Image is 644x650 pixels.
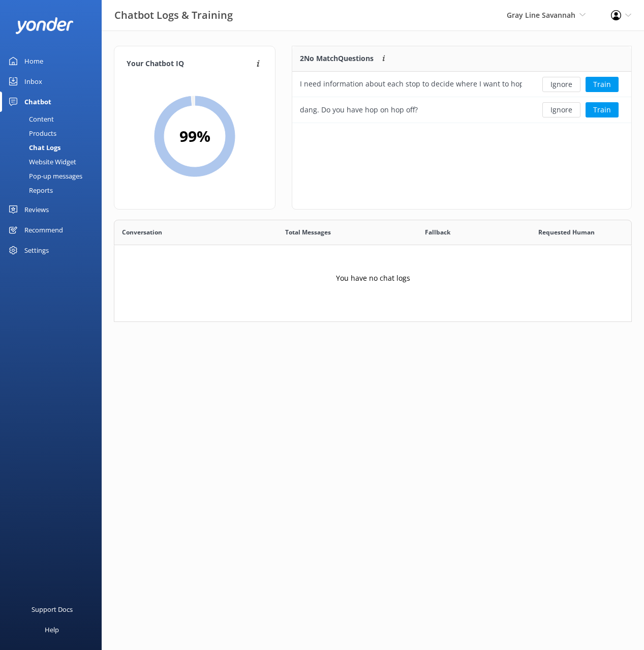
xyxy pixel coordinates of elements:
div: Products [6,126,56,140]
div: I need information about each stop to decide where I want to hop off [300,78,522,90]
span: Gray Line Savannah [507,10,575,20]
a: Website Widget [6,155,102,169]
h2: 99 % [179,124,210,149]
a: Pop-up messages [6,169,102,183]
div: Pop-up messages [6,169,82,183]
div: Reviews [24,199,49,220]
div: Reports [6,183,53,197]
div: row [292,72,631,97]
div: grid [114,245,632,321]
span: Fallback [425,227,450,237]
a: Chat Logs [6,140,102,155]
div: Support Docs [32,599,73,619]
img: yonder-white-logo.png [15,17,74,34]
a: Reports [6,183,102,197]
button: Train [586,77,619,92]
a: Products [6,126,102,140]
button: Ignore [542,102,580,117]
button: Train [586,102,619,117]
button: Ignore [542,77,580,92]
span: Conversation [122,227,162,237]
div: Home [24,51,43,71]
a: Content [6,112,102,126]
div: Recommend [24,220,63,240]
h4: Your Chatbot IQ [127,58,254,70]
div: Settings [24,240,49,260]
div: dang. Do you have hop on hop off? [300,104,418,115]
div: Chat Logs [6,140,60,155]
div: Chatbot [24,92,51,112]
p: You have no chat logs [336,273,410,284]
span: Total Messages [285,227,331,237]
div: grid [292,72,631,123]
div: Help [45,619,59,640]
div: Inbox [24,71,42,92]
p: 2 No Match Questions [300,53,374,64]
span: Requested Human [538,227,595,237]
h3: Chatbot Logs & Training [114,7,233,23]
div: row [292,97,631,123]
div: Content [6,112,54,126]
div: Website Widget [6,155,76,169]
